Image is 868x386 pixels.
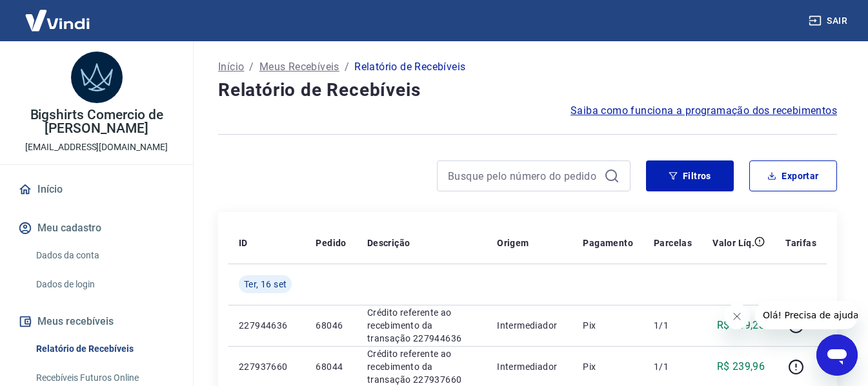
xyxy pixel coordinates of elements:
[8,9,108,19] span: Olá! Precisa de ajuda?
[316,319,346,332] p: 68046
[367,306,476,345] p: Crédito referente ao recebimento da transação 227944636
[654,319,692,332] p: 1/1
[749,160,837,191] button: Exportar
[367,236,410,249] p: Descrição
[239,319,295,332] p: 227944636
[244,278,287,291] span: Ter, 16 set
[806,9,853,33] button: Sair
[570,103,837,119] a: Saiba como funciona a programação dos recebimentos
[816,334,858,376] iframe: Botão para abrir a janela de mensagens
[367,347,476,386] p: Crédito referente ao recebimento da transação 227937660
[15,175,177,204] a: Início
[218,59,244,75] a: Início
[249,59,254,75] p: /
[15,214,177,242] button: Meu cadastro
[755,301,858,329] iframe: Mensagem da empresa
[354,59,465,75] p: Relatório de Recebíveis
[497,360,562,373] p: Intermediador
[31,242,177,269] a: Dados da conta
[654,236,692,249] p: Parcelas
[712,236,754,249] p: Valor Líq.
[10,108,183,135] p: Bigshirts Comercio de [PERSON_NAME]
[316,236,346,249] p: Pedido
[239,236,248,249] p: ID
[259,59,339,75] a: Meus Recebíveis
[497,319,562,332] p: Intermediador
[15,307,177,336] button: Meus recebíveis
[717,318,765,333] p: R$ 109,28
[646,160,734,191] button: Filtros
[316,360,346,373] p: 68044
[448,166,599,186] input: Busque pelo número do pedido
[717,359,765,374] p: R$ 239,96
[31,336,177,362] a: Relatório de Recebíveis
[218,77,837,103] h4: Relatório de Recebíveis
[724,304,750,329] iframe: Fechar mensagem
[654,360,692,373] p: 1/1
[15,1,99,40] img: Vindi
[583,319,633,332] p: Pix
[497,236,529,249] p: Origem
[31,271,177,298] a: Dados de login
[25,140,168,154] p: [EMAIL_ADDRESS][DOMAIN_NAME]
[239,360,295,373] p: 227937660
[583,360,633,373] p: Pix
[71,52,123,103] img: e9ef546b-6eb1-4b4b-88a8-6991b92dc6ec.jpeg
[583,236,633,249] p: Pagamento
[785,236,816,249] p: Tarifas
[345,59,349,75] p: /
